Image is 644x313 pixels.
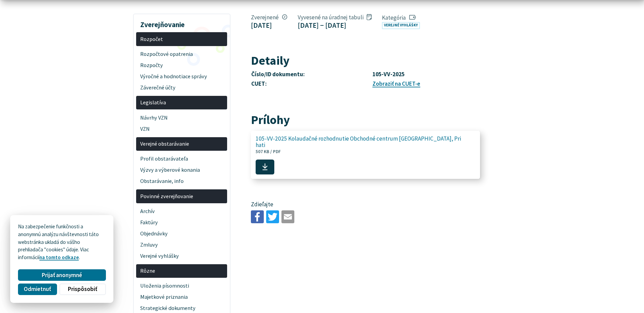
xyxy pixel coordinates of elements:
[39,254,79,260] a: na tomto odkaze
[24,286,51,293] span: Odmietnuť
[136,165,227,176] a: Výzvy a výberové konania
[251,200,480,209] p: Zdieľajte
[140,60,223,71] span: Rozpočty
[382,14,423,21] span: Kategória
[136,206,227,217] a: Archív
[136,264,227,278] a: Rôzne
[251,210,264,223] img: Zdieľať na Facebooku
[140,153,223,165] span: Profil obstarávateľa
[140,49,223,60] span: Rozpočtové opatrenia
[372,80,420,87] a: Zobraziť na CUET-e
[136,176,227,187] a: Obstarávanie, info
[136,280,227,292] a: Uloženia písomnosti
[18,223,106,262] p: Na zabezpečenie funkčnosti a anonymnú analýzu návštevnosti táto webstránka ukladá do vášho prehli...
[256,135,468,148] span: 105-VV-2025 Kolaudačné rozhodnutie Obchodné centrum [GEOGRAPHIC_DATA], Pri hati
[251,21,287,29] figcaption: [DATE]
[251,54,480,67] h2: Detaily
[18,269,106,281] button: Prijať anonymné
[136,239,227,250] a: Zmluvy
[18,284,57,295] button: Odmietnuť
[136,32,227,46] a: Rozpočet
[140,191,223,202] span: Povinné zverejňovanie
[256,149,281,155] span: 507 KB / PDF
[140,280,223,292] span: Uloženia písomnosti
[136,250,227,262] a: Verejné vyhlášky
[136,137,227,151] a: Verejné obstarávanie
[298,21,372,29] figcaption: [DATE] − [DATE]
[136,153,227,165] a: Profil obstarávateľa
[136,112,227,123] a: Návrhy VZN
[136,82,227,93] a: Záverečné účty
[251,79,372,89] th: CUET:
[140,250,223,262] span: Verejné vyhlášky
[59,284,106,295] button: Prispôsobiť
[136,123,227,134] a: VZN
[136,71,227,82] a: Výročné a hodnotiace správy
[140,123,223,134] span: VZN
[372,70,405,78] strong: 105-VV-2025
[136,217,227,228] a: Faktúry
[136,189,227,203] a: Povinné zverejňovanie
[140,165,223,176] span: Výzvy a výberové konania
[140,239,223,250] span: Zmluvy
[136,49,227,60] a: Rozpočtové opatrenia
[140,138,223,149] span: Verejné obstarávanie
[251,113,480,127] h2: Prílohy
[136,16,227,30] h3: Zverejňovanie
[140,292,223,303] span: Majetkové priznania
[281,210,294,223] img: Zdieľať e-mailom
[136,228,227,239] a: Objednávky
[136,292,227,303] a: Majetkové priznania
[140,82,223,93] span: Záverečné účty
[382,22,420,29] a: Verejné vyhlášky
[251,70,372,79] th: Číslo/ID dokumentu:
[298,14,372,21] span: Vyvesené na úradnej tabuli
[140,71,223,82] span: Výročné a hodnotiace správy
[140,206,223,217] span: Archív
[140,228,223,239] span: Objednávky
[140,34,223,45] span: Rozpočet
[68,286,97,293] span: Prispôsobiť
[266,210,279,223] img: Zdieľať na Twitteri
[136,96,227,110] a: Legislatíva
[140,112,223,123] span: Návrhy VZN
[140,265,223,276] span: Rôzne
[140,217,223,228] span: Faktúry
[42,272,82,279] span: Prijať anonymné
[140,97,223,108] span: Legislatíva
[251,131,480,179] a: 105-VV-2025 Kolaudačné rozhodnutie Obchodné centrum [GEOGRAPHIC_DATA], Pri hati 507 KB / PDF
[136,60,227,71] a: Rozpočty
[140,176,223,187] span: Obstarávanie, info
[251,14,287,21] span: Zverejnené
